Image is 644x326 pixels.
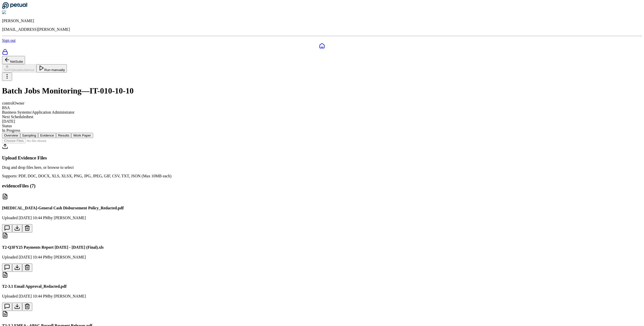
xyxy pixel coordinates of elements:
[2,56,25,64] button: NetSuite
[2,128,642,133] div: In Progress
[71,133,93,138] button: Work Paper
[2,216,642,220] p: Uploaded [DATE] 10:44 PM by [PERSON_NAME]
[2,27,642,32] p: [EMAIL_ADDRESS][PERSON_NAME]
[2,224,12,233] button: Add/Edit Description
[2,110,74,114] span: Business Systems/Application Administrator
[2,64,36,73] button: Uploadevidence
[2,38,16,43] a: Sign out
[2,86,642,95] h1: Batch Jobs Monitoring — IT-010-10-10
[12,224,22,233] button: Download File
[2,245,642,250] h4: T2-Q3FY25 Payments Report [DATE] - [DATE] (Final).xls
[2,174,642,178] p: Supports: PDF, DOC, DOCX, XLS, XLSX, PNG, JPG, JPEG, GIF, CSV, TXT, JSON (Max 10MB each)
[22,224,32,233] button: Delete File
[2,303,12,311] button: Add/Edit Description
[20,133,38,138] button: Sampling
[2,155,642,161] h3: Upload Evidence Files
[2,294,642,299] p: Uploaded [DATE] 10:44 PM by [PERSON_NAME]
[12,264,22,272] button: Download File
[2,165,642,170] p: Drag and drop files here, or browse to select
[2,119,642,124] div: [DATE]
[2,19,642,23] p: [PERSON_NAME]
[2,43,642,49] a: Dashboard
[2,133,20,138] button: Overview
[2,264,12,272] button: Add/Edit Description
[2,115,642,119] div: Next Scheduled test
[2,10,36,15] img: Shekhar Khedekar
[22,303,32,311] button: Delete File
[2,284,642,289] h4: T2-3.1 Email Approval_Redacted.pdf
[2,183,642,189] h3: evidence Files ( 7 )
[2,255,642,259] p: Uploaded [DATE] 10:44 PM by [PERSON_NAME]
[2,124,642,128] div: Status
[56,133,71,138] button: Results
[2,206,642,210] h4: [MEDICAL_DATA]-General Cash Disbursement Policy_Redacted.pdf
[38,133,56,138] button: Evidence
[2,133,642,138] nav: Tabs
[22,264,32,272] button: Delete File
[2,6,27,10] a: Go to Dashboard
[12,303,22,311] button: Download File
[2,101,642,106] div: control Owner
[2,49,642,56] a: SOC
[36,64,67,73] button: Run manually
[2,106,10,110] span: BSA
